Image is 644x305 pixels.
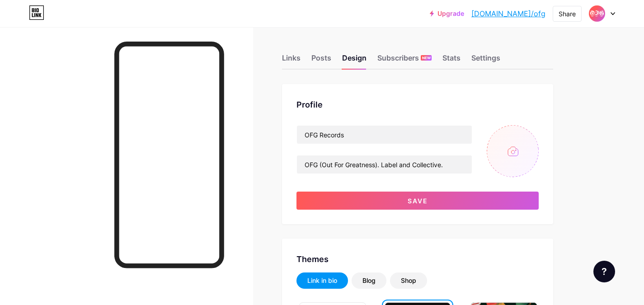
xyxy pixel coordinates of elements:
div: Link in bio [307,276,337,285]
a: Upgrade [430,10,464,17]
span: NEW [422,55,431,61]
div: Blog [362,276,376,285]
div: Settings [471,52,500,69]
div: Subscribers [377,52,432,69]
div: Profile [296,99,539,111]
img: ofg [588,5,606,22]
input: Bio [297,155,472,174]
div: Stats [442,52,461,69]
span: Save [408,197,428,205]
div: Posts [311,52,331,69]
div: Themes [296,253,539,265]
a: [DOMAIN_NAME]/ofg [471,8,545,19]
div: Share [559,9,576,19]
div: Links [282,52,301,69]
div: Shop [401,276,416,285]
button: Save [296,192,539,210]
input: Name [297,126,472,144]
div: Design [342,52,367,69]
